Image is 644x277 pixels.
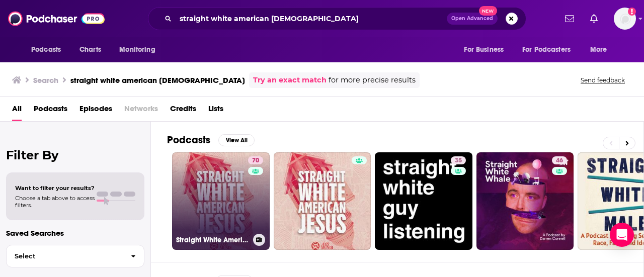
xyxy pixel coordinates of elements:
a: All [12,101,22,121]
input: Search podcasts, credits, & more... [176,11,447,27]
h3: Straight White American [DEMOGRAPHIC_DATA] [176,236,249,244]
a: 46 [476,152,574,250]
a: Credits [170,101,196,121]
button: Open AdvancedNew [447,13,498,25]
span: New [479,6,497,16]
button: open menu [583,40,620,59]
a: Lists [208,101,223,121]
span: Monitoring [119,43,155,57]
span: For Podcasters [522,43,571,57]
a: Try an exact match [253,74,327,86]
svg: Add a profile image [628,8,636,16]
button: open menu [516,40,585,59]
button: Send feedback [578,76,628,84]
p: Saved Searches [6,228,144,238]
div: Open Intercom Messenger [610,223,634,247]
a: Show notifications dropdown [586,10,602,27]
h3: straight white american [DEMOGRAPHIC_DATA] [70,75,245,85]
a: 70 [248,156,263,164]
div: Search podcasts, credits, & more... [148,7,526,30]
button: Show profile menu [614,8,636,30]
a: 70Straight White American [DEMOGRAPHIC_DATA] [172,152,270,250]
a: PodcastsView All [167,134,255,146]
h2: Podcasts [167,134,210,146]
span: Choose a tab above to access filters. [15,195,95,209]
span: 35 [455,156,462,166]
a: Show notifications dropdown [561,10,578,27]
span: More [590,43,607,57]
button: open menu [112,40,168,59]
button: open menu [24,40,74,59]
span: Logged in as mdekoning [614,8,636,30]
a: Episodes [79,101,112,121]
a: 35 [451,156,466,164]
span: Open Advanced [451,16,493,21]
h3: Search [33,75,58,85]
span: 70 [252,156,259,166]
span: For Business [464,43,504,57]
button: Select [6,245,144,267]
img: User Profile [614,8,636,30]
button: open menu [457,40,516,59]
a: 35 [375,152,472,250]
a: Charts [73,40,107,59]
button: View All [218,134,255,146]
span: Podcasts [31,43,61,57]
h2: Filter By [6,148,144,162]
a: 46 [552,156,567,164]
span: Networks [124,101,158,121]
img: Podchaser - Follow, Share and Rate Podcasts [8,9,105,28]
a: Podcasts [34,101,67,121]
span: Select [7,253,123,259]
span: Charts [79,43,101,57]
span: 46 [556,156,563,166]
span: for more precise results [329,74,416,86]
span: Want to filter your results? [15,184,95,192]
